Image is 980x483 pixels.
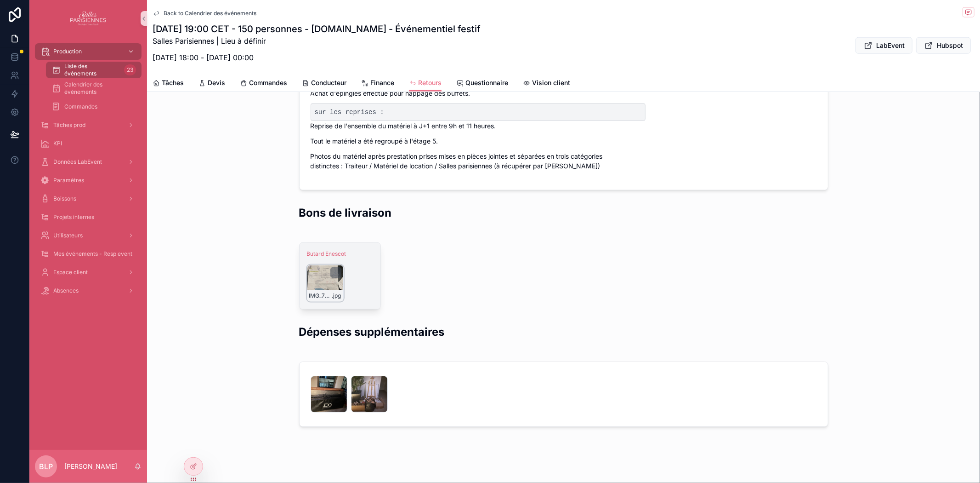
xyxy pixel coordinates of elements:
[311,136,646,146] p: Tout le matériel a été regroupé à l'étage 5.
[162,78,184,87] span: Tâches
[523,75,570,93] a: Vision client
[35,135,142,152] a: KPI
[35,43,142,60] a: Production
[299,324,445,339] h2: Dépenses supplémentaires
[64,81,132,96] span: Calendrier des événements
[53,48,82,55] span: Production
[532,78,570,87] span: Vision client
[64,63,120,77] span: Liste des événements
[46,98,142,115] a: Commandes
[916,37,971,54] button: Hubspot
[418,78,442,87] span: Retours
[53,213,94,221] span: Projets internes
[35,190,142,207] a: Boissons
[35,264,142,281] a: Espace client
[64,462,117,471] p: [PERSON_NAME]
[311,78,346,87] span: Conducteur
[208,78,225,87] span: Devis
[855,37,912,54] button: LabEvent
[249,78,287,87] span: Commandes
[311,151,646,171] p: Photos du matériel après prestation prises mises en pièces jointes et séparées en trois catégorie...
[39,461,53,472] span: BLP
[153,23,481,35] h1: [DATE] 19:00 CET - 150 personnes - [DOMAIN_NAME] - Événementiel festif
[311,88,646,98] p: Achat d'épingles effectué pour nappage des buffets.
[456,75,508,93] a: Questionnaire
[64,103,97,110] span: Commandes
[937,41,963,50] span: Hubspot
[153,75,184,93] a: Tâches
[35,117,142,133] a: Tâches prod
[53,158,102,166] span: Données LabEvent
[35,209,142,225] a: Projets internes
[302,75,346,93] a: Conducteur
[53,195,76,202] span: Boissons
[35,154,142,170] a: Données LabEvent
[465,78,508,87] span: Questionnaire
[299,205,392,220] h2: Bons de livraison
[35,172,142,189] a: Paramètres
[46,80,142,97] a: Calendrier des événements
[53,140,62,147] span: KPI
[164,10,256,17] span: Back to Calendrier des événements
[53,250,132,258] span: Mes événements - Resp event
[309,292,332,299] span: IMG_7399
[53,177,84,184] span: Paramètres
[153,52,481,63] p: [DATE] 18:00 - [DATE] 00:00
[29,37,147,311] div: scrollable content
[35,282,142,299] a: Absences
[53,232,83,239] span: Utilisateurs
[361,75,394,93] a: Finance
[46,62,142,78] a: Liste des événements23
[240,75,287,93] a: Commandes
[876,41,905,50] span: LabEvent
[307,250,346,258] a: Butard Enescot
[409,75,442,92] a: Retours
[311,103,646,121] pre: sur les reprises :
[53,269,88,276] span: Espace client
[198,75,225,93] a: Devis
[70,11,107,26] img: App logo
[124,64,136,75] div: 23
[153,10,256,17] a: Back to Calendrier des événements
[53,121,85,129] span: Tâches prod
[332,292,341,299] span: .jpg
[53,287,79,294] span: Absences
[311,121,646,131] p: Reprise de l'ensemble du matériel à J+1 entre 9h et 11 heures.
[35,227,142,244] a: Utilisateurs
[153,35,481,46] p: Salles Parisiennes | Lieu à définir
[35,246,142,262] a: Mes événements - Resp event
[370,78,394,87] span: Finance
